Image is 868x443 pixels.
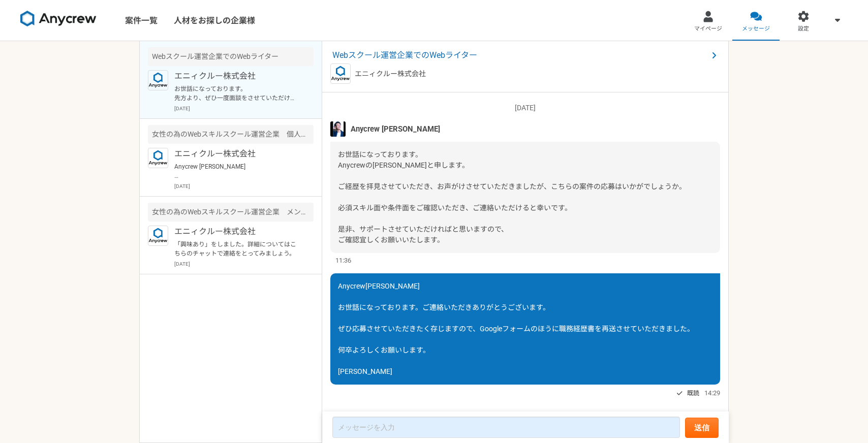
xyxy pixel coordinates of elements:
p: エニィクルー株式会社 [174,148,300,160]
span: お世話になっております。 Anycrewの[PERSON_NAME]と申します。 ご経歴を拝見させていただき、お声がけさせていただきましたが、こちらの案件の応募はいかがでしょうか。 必須スキル面... [338,150,686,244]
p: Anycrew [PERSON_NAME] ご返信いただきありがとうございます。 承知いたしました。ご返答のほどお待ちしております。 引き続き、よろしくお願いいたします。 [PERSON_NAME] [174,162,300,180]
p: お世話になっております。 先方より、ぜひ一度面談をさせていただければとご連絡をいただきましたので、候補日を複数いただけますでしょうか？ ご確認よろしくお願いいたします。 [174,84,300,103]
img: 8DqYSo04kwAAAAASUVORK5CYII= [20,11,97,27]
p: [DATE] [174,260,314,268]
div: 女性の為のWebスキルスクール運営企業 メンター業務 [148,203,314,221]
p: エニィクルー株式会社 [355,69,426,79]
p: [DATE] [174,182,314,190]
img: logo_text_blue_01.png [330,64,351,84]
p: エニィクルー株式会社 [174,226,300,238]
span: マイページ [694,25,722,33]
span: 既読 [687,387,699,399]
span: 11:36 [335,256,351,265]
span: Anycrew[PERSON_NAME] お世話になっております。ご連絡いただきありがとうございます。 ぜひ応募させていただきたく存じますので、Googleフォームのほうに職務経歴書を再送させて... [338,282,694,375]
span: メッセージ [742,25,770,33]
button: 送信 [685,418,719,438]
img: logo_text_blue_01.png [148,70,168,90]
div: Webスクール運営企業でのWebライター [148,47,314,66]
p: 「興味あり」をしました。詳細についてはこちらのチャットで連絡をとってみましょう。 [174,240,300,258]
p: [DATE] [174,105,314,112]
p: エニィクルー株式会社 [174,70,300,82]
p: [DATE] [330,103,720,113]
span: 設定 [798,25,809,33]
img: logo_text_blue_01.png [148,148,168,168]
img: S__5267474.jpg [330,121,346,137]
div: 女性の為のWebスキルスクール運営企業 個人営業（フルリモート） [148,125,314,144]
span: 14:29 [704,388,720,398]
span: Webスクール運営企業でのWebライター [332,49,708,61]
span: Anycrew [PERSON_NAME] [351,123,440,135]
img: logo_text_blue_01.png [148,226,168,246]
